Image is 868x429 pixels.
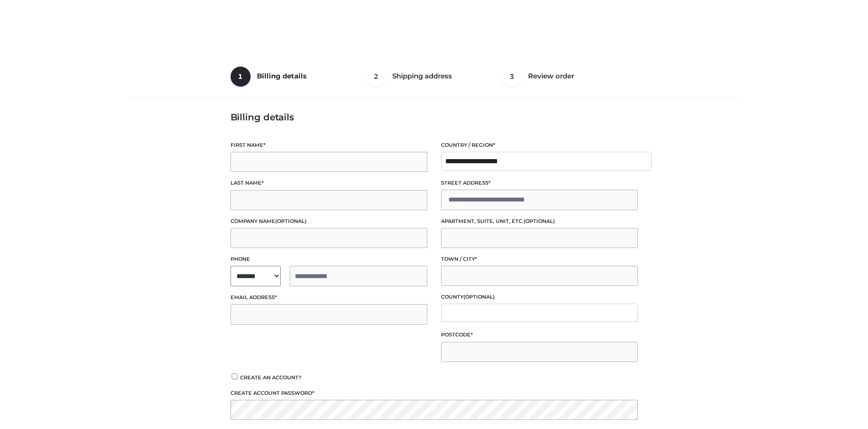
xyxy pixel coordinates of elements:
label: Street address [441,179,638,187]
label: Postcode [441,331,638,339]
h3: Billing details [231,112,638,123]
label: Last name [231,179,427,187]
label: Create account password [231,389,638,398]
span: (optional) [275,218,307,224]
span: Billing details [257,72,307,80]
span: 2 [366,67,386,87]
input: Create an account? [231,373,239,379]
label: Phone [231,255,427,264]
span: (optional) [524,218,555,224]
span: Review order [528,72,574,80]
label: Email address [231,293,427,302]
label: First name [231,141,427,150]
span: Create an account? [240,374,302,381]
span: (optional) [463,294,495,300]
span: Shipping address [392,72,452,80]
span: 3 [502,67,522,87]
label: County [441,293,638,301]
label: Apartment, suite, unit, etc. [441,217,638,226]
span: 1 [231,67,251,87]
label: Town / City [441,255,638,264]
label: Company name [231,217,427,226]
label: Country / Region [441,141,638,150]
